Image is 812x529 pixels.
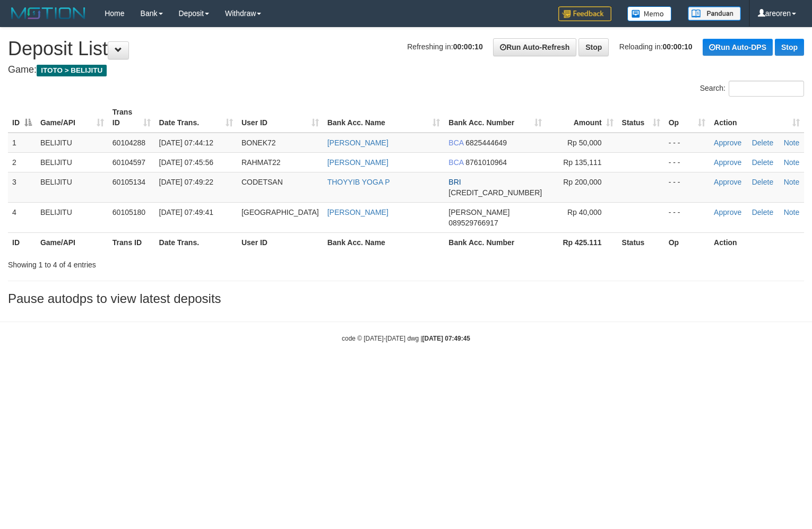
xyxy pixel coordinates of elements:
th: Game/API: activate to sort column ascending [36,102,108,133]
span: ITOTO > BELIJITU [37,65,107,76]
strong: 00:00:10 [453,42,483,51]
span: Copy 8761010964 to clipboard [465,158,507,167]
h1: Deposit List [8,38,804,59]
span: Rp 200,000 [563,178,601,186]
a: THOYYIB YOGA P [327,178,390,186]
span: Refreshing in: [407,42,482,51]
td: - - - [664,202,710,232]
a: Delete [752,138,773,147]
th: User ID: activate to sort column ascending [237,102,323,133]
td: 4 [8,202,36,232]
img: Feedback.jpg [558,6,611,21]
th: Trans ID: activate to sort column ascending [108,102,155,133]
th: Game/API [36,232,108,252]
span: BCA [448,138,463,147]
span: RAHMAT22 [241,158,281,167]
a: Note [784,178,800,186]
th: Bank Acc. Name: activate to sort column ascending [323,102,445,133]
td: - - - [664,133,710,153]
h3: Pause autodps to view latest deposits [8,292,804,306]
a: Stop [775,39,804,56]
span: [PERSON_NAME] [448,208,509,216]
td: 2 [8,152,36,172]
strong: [DATE] 07:49:45 [422,335,470,342]
td: - - - [664,172,710,202]
span: [DATE] 07:49:41 [159,208,213,216]
a: Run Auto-DPS [703,39,773,56]
th: Date Trans. [155,232,237,252]
th: Bank Acc. Name [323,232,445,252]
a: Approve [714,158,741,167]
a: [PERSON_NAME] [327,138,388,147]
th: Action [710,232,804,252]
span: BONEK72 [241,138,276,147]
strong: 00:00:10 [663,42,693,51]
th: Bank Acc. Number: activate to sort column ascending [444,102,546,133]
span: 60104288 [113,138,145,147]
span: Rp 40,000 [567,208,602,216]
a: Note [784,208,800,216]
img: panduan.png [688,6,741,21]
span: 60105134 [113,178,145,186]
th: Bank Acc. Number [444,232,546,252]
th: Op [664,232,710,252]
label: Search: [700,81,804,97]
span: Copy 690901022707537 to clipboard [448,188,542,197]
img: Button%20Memo.svg [627,6,672,21]
a: Delete [752,208,773,216]
td: 3 [8,172,36,202]
span: Rp 135,111 [563,158,601,167]
span: [DATE] 07:49:22 [159,178,213,186]
span: Copy 089529766917 to clipboard [448,219,498,227]
span: [GEOGRAPHIC_DATA] [241,208,319,216]
td: BELIJITU [36,172,108,202]
span: Reloading in: [619,42,693,51]
input: Search: [729,81,804,97]
td: - - - [664,152,710,172]
th: ID: activate to sort column descending [8,102,36,133]
span: BCA [448,158,463,167]
a: Approve [714,178,741,186]
h4: Game: [8,65,804,75]
td: 1 [8,133,36,153]
span: [DATE] 07:45:56 [159,158,213,167]
th: Action: activate to sort column ascending [710,102,804,133]
a: [PERSON_NAME] [327,158,388,167]
th: Date Trans.: activate to sort column ascending [155,102,237,133]
td: BELIJITU [36,133,108,153]
small: code © [DATE]-[DATE] dwg | [342,335,470,342]
a: Delete [752,178,773,186]
span: CODETSAN [241,178,283,186]
span: 60104597 [113,158,145,167]
a: Run Auto-Refresh [493,38,576,56]
th: ID [8,232,36,252]
th: User ID [237,232,323,252]
td: BELIJITU [36,152,108,172]
span: Rp 50,000 [567,138,602,147]
span: [DATE] 07:44:12 [159,138,213,147]
a: Approve [714,208,741,216]
td: BELIJITU [36,202,108,232]
a: Note [784,138,800,147]
a: Note [784,158,800,167]
div: Showing 1 to 4 of 4 entries [8,255,331,270]
a: Delete [752,158,773,167]
span: Copy 6825444649 to clipboard [465,138,507,147]
th: Amount: activate to sort column ascending [546,102,617,133]
th: Trans ID [108,232,155,252]
img: MOTION_logo.png [8,5,89,21]
a: [PERSON_NAME] [327,208,388,216]
a: Approve [714,138,741,147]
span: 60105180 [113,208,145,216]
th: Status [618,232,664,252]
th: Status: activate to sort column ascending [618,102,664,133]
th: Rp 425.111 [546,232,617,252]
span: BRI [448,178,461,186]
a: Stop [578,38,609,56]
th: Op: activate to sort column ascending [664,102,710,133]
